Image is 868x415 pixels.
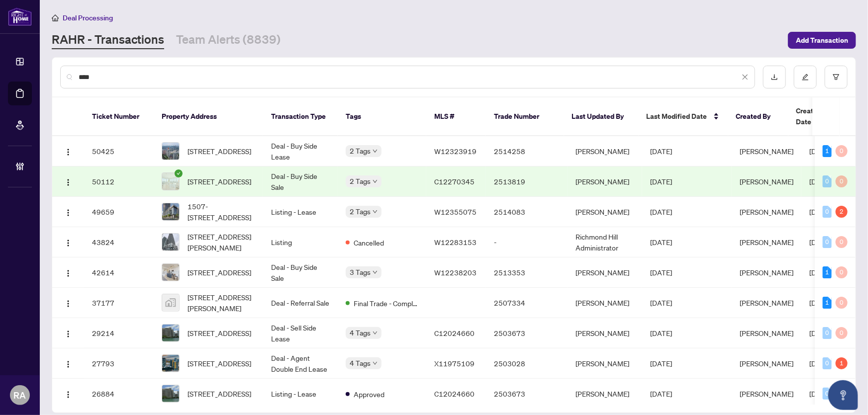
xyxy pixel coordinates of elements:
[650,238,672,247] span: [DATE]
[64,209,72,217] img: Logo
[64,269,72,277] img: Logo
[568,136,642,166] td: [PERSON_NAME]
[64,330,72,338] img: Logo
[568,257,642,288] td: [PERSON_NAME]
[740,207,793,216] span: [PERSON_NAME]
[486,379,568,409] td: 2503673
[263,227,338,257] td: Listing
[60,264,76,280] button: Logo
[350,357,371,369] span: 4 Tags
[836,297,848,309] div: 0
[836,327,848,339] div: 0
[373,361,378,366] span: down
[836,145,848,157] div: 0
[823,266,832,278] div: 1
[350,175,371,187] span: 2 Tags
[60,173,76,189] button: Logo
[263,348,338,379] td: Deal - Agent Double End Lease
[60,386,76,402] button: Logo
[650,329,672,337] span: [DATE]
[84,136,154,166] td: 50425
[175,169,183,177] span: check-circle
[836,236,848,248] div: 0
[836,357,848,369] div: 1
[188,201,255,223] span: 1507-[STREET_ADDRESS]
[809,147,831,156] span: [DATE]
[771,74,778,81] span: download
[162,294,179,311] img: thumbnail-img
[64,300,72,308] img: Logo
[64,148,72,156] img: Logo
[162,234,179,250] img: thumbnail-img
[188,176,251,187] span: [STREET_ADDRESS]
[650,207,672,216] span: [DATE]
[647,111,707,122] span: Last Modified Date
[263,379,338,409] td: Listing - Lease
[63,13,113,22] span: Deal Processing
[809,329,831,337] span: [DATE]
[434,359,475,368] span: X11975109
[568,166,642,197] td: [PERSON_NAME]
[486,257,568,288] td: 2513353
[809,359,831,368] span: [DATE]
[354,237,384,248] span: Cancelled
[486,197,568,227] td: 2514083
[434,268,477,277] span: W12238203
[354,298,418,309] span: Final Trade - Completed
[64,178,72,186] img: Logo
[354,389,385,400] span: Approved
[162,143,179,160] img: thumbnail-img
[796,32,848,48] span: Add Transaction
[434,147,477,156] span: W12323919
[188,292,255,314] span: [STREET_ADDRESS][PERSON_NAME]
[162,173,179,190] img: thumbnail-img
[14,388,26,402] span: RA
[188,231,255,253] span: [STREET_ADDRESS][PERSON_NAME]
[84,166,154,197] td: 50112
[486,288,568,318] td: 2507334
[564,97,639,136] th: Last Updated By
[809,298,831,307] span: [DATE]
[60,234,76,250] button: Logo
[426,97,486,136] th: MLS #
[434,329,475,337] span: C12024660
[740,147,793,156] span: [PERSON_NAME]
[486,348,568,379] td: 2503028
[373,209,378,214] span: down
[828,380,858,410] button: Open asap
[802,74,809,81] span: edit
[742,74,749,81] span: close
[794,66,817,88] button: edit
[740,359,793,368] span: [PERSON_NAME]
[796,105,838,127] span: Created Date
[84,379,154,409] td: 26884
[263,288,338,318] td: Deal - Referral Sale
[162,355,179,372] img: thumbnail-img
[350,266,371,278] span: 3 Tags
[60,355,76,371] button: Logo
[64,360,72,368] img: Logo
[84,348,154,379] td: 27793
[763,66,786,88] button: download
[434,238,477,247] span: W12283153
[162,264,179,281] img: thumbnail-img
[809,177,831,186] span: [DATE]
[162,325,179,341] img: thumbnail-img
[188,267,251,278] span: [STREET_ADDRESS]
[823,236,832,248] div: 0
[833,74,840,81] span: filter
[486,97,564,136] th: Trade Number
[486,136,568,166] td: 2514258
[154,97,263,136] th: Property Address
[188,146,251,157] span: [STREET_ADDRESS]
[809,238,831,247] span: [DATE]
[373,149,378,154] span: down
[740,329,793,337] span: [PERSON_NAME]
[60,325,76,341] button: Logo
[836,266,848,278] div: 0
[64,239,72,247] img: Logo
[338,97,426,136] th: Tags
[84,227,154,257] td: 43824
[263,97,338,136] th: Transaction Type
[373,270,378,275] span: down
